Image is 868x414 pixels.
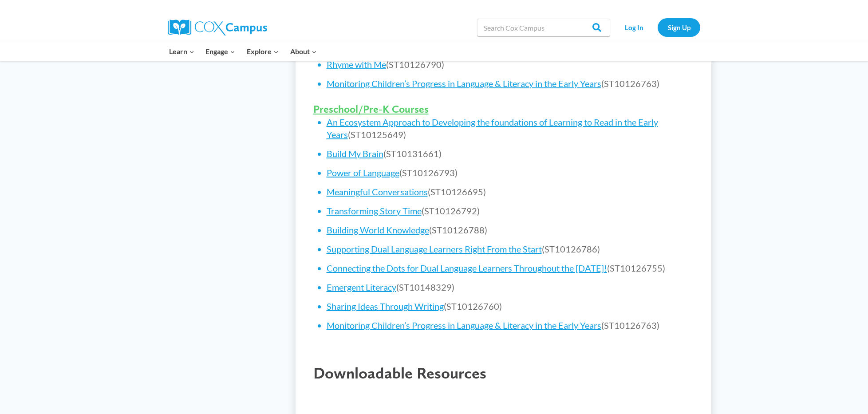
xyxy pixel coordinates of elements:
h2: Downloadable Resources [313,363,694,382]
button: Child menu of About [284,42,323,61]
li: (ST10131661) [327,147,694,160]
li: (ST10126790) [327,58,694,71]
li: (ST10126792) [327,205,694,217]
li: (ST10126695) [327,185,694,198]
a: Connecting the Dots for Dual Language Learners Throughout the [DATE]! [327,263,607,273]
li: (ST10126760) [327,300,694,312]
a: Monitoring Children’s Progress in Language & Literacy in the Early Years [327,78,601,89]
a: Building World Knowledge [327,225,429,235]
li: (ST10148329) [327,281,694,293]
a: Supporting Dual Language Learners Right From the Start [327,244,542,254]
a: Meaningful Conversations [327,186,428,197]
a: Emergent Literacy [327,282,396,292]
a: Monitoring Children’s Progress in Language & Literacy in the Early Years [327,320,601,331]
button: Child menu of Engage [200,42,241,61]
li: (ST10126786) [327,243,694,255]
li: (ST10125649) [327,116,694,141]
a: Log In [615,18,653,36]
a: An Ecosystem Approach to Developing the foundations of Learning to Read in the Early Years [327,117,658,140]
a: Sign Up [658,18,700,36]
img: Cox Campus [168,20,267,35]
nav: Primary Navigation [163,42,322,61]
span: Preschool/Pre-K Courses [313,103,429,115]
a: Transforming Story Time [327,205,422,216]
input: Search Cox Campus [477,19,610,36]
a: Sharing Ideas Through Writing [327,301,444,311]
li: (ST10126763) [327,319,694,331]
li: (ST10126793) [327,166,694,179]
li: (ST10126755) [327,262,694,274]
a: Rhyme with Me [327,59,386,70]
a: Power of Language [327,167,399,178]
li: (ST10126788) [327,224,694,236]
button: Child menu of Explore [241,42,284,61]
li: (ST10126763) [327,77,694,90]
button: Child menu of Learn [163,42,200,61]
nav: Secondary Navigation [615,18,700,36]
a: Build My Brain [327,148,383,159]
